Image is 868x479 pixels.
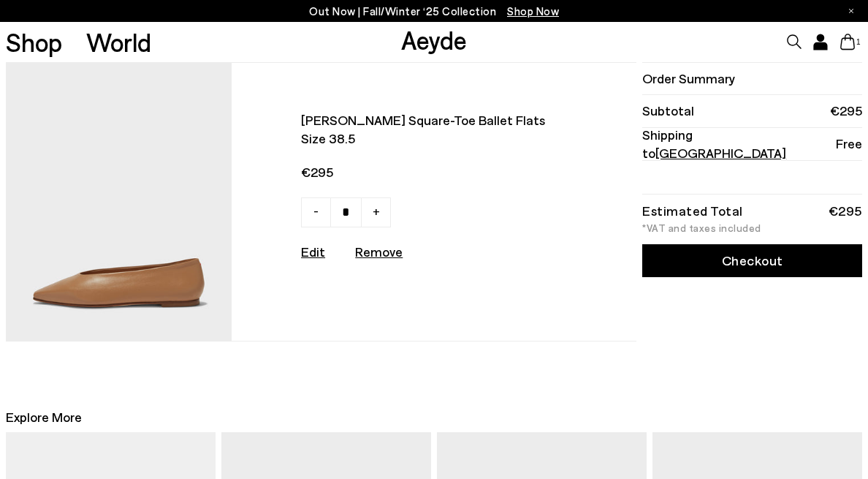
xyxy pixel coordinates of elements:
[301,111,547,129] span: [PERSON_NAME] square-toe ballet flats
[301,197,331,227] a: -
[373,202,380,219] span: +
[642,95,862,128] li: Subtotal
[361,197,391,227] a: +
[642,223,862,233] div: *VAT and taxes included
[642,62,862,95] li: Order Summary
[840,34,855,50] a: 1
[836,135,862,153] span: Free
[301,244,325,260] a: Edit
[313,202,319,219] span: -
[6,63,232,341] img: AEYDE-BETTY-NAPPA-LEATHER-HAZELNUT-1_63b683d7-62a3-43b6-91d9-4738f4e1acdb_580x.jpg
[830,102,862,120] span: €295
[6,29,62,55] a: Shop
[401,24,467,55] a: Aeyde
[355,244,403,260] u: Remove
[507,4,559,18] span: Navigate to /collections/new-in
[309,2,559,20] p: Out Now | Fall/Winter ‘25 Collection
[642,244,862,277] a: Checkout
[642,205,743,216] div: Estimated Total
[642,126,836,162] span: Shipping to
[829,205,862,216] div: €295
[301,163,547,181] span: €295
[86,29,151,55] a: World
[655,145,786,161] span: [GEOGRAPHIC_DATA]
[301,129,547,148] span: Size 38.5
[855,38,862,46] span: 1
